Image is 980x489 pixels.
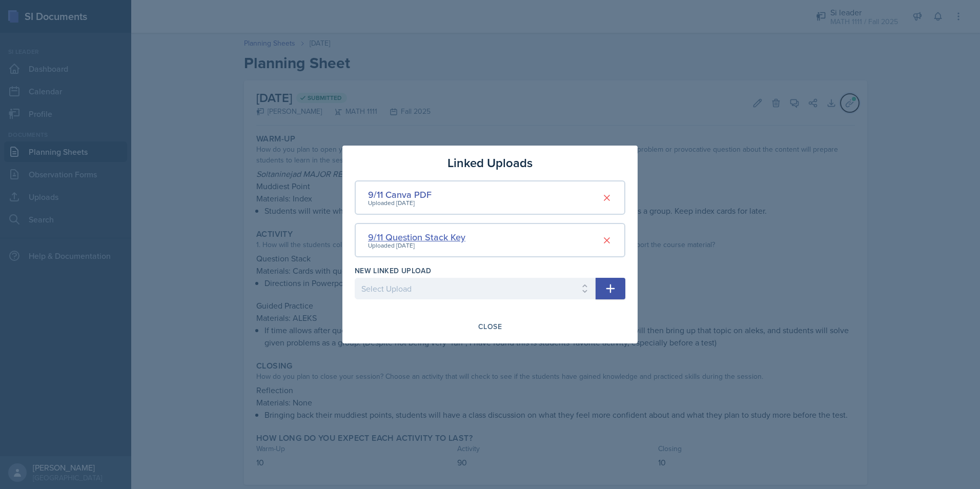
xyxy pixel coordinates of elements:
label: New Linked Upload [355,266,431,276]
div: Close [478,322,502,331]
div: 9/11 Canva PDF [368,188,432,201]
button: Close [472,318,508,335]
div: Uploaded [DATE] [368,198,432,208]
div: Uploaded [DATE] [368,241,465,250]
h3: Linked Uploads [447,154,533,172]
div: 9/11 Question Stack Key [368,230,465,244]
